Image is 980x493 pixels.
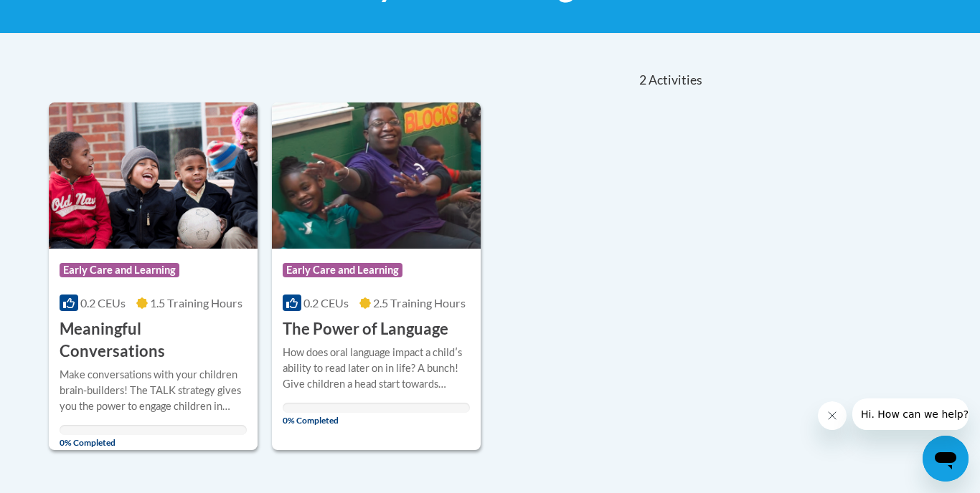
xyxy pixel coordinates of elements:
[60,263,179,277] span: Early Care and Learning
[852,398,969,430] iframe: Message from company
[49,102,258,249] img: Course Logo
[818,401,847,430] iframe: Close message
[373,296,466,310] span: 2.5 Training Hours
[49,102,258,449] a: Course LogoEarly Care and Learning0.2 CEUs1.5 Training Hours Meaningful ConversationsMake convers...
[639,72,646,88] span: 2
[272,102,481,249] img: Course Logo
[80,296,126,310] span: 0.2 CEUs
[283,263,402,277] span: Early Care and Learning
[60,318,247,363] h3: Meaningful Conversations
[923,436,969,482] iframe: Button to launch messaging window
[649,72,702,88] span: Activities
[60,367,247,414] div: Make conversations with your children brain-builders! The TALK strategy gives you the power to en...
[283,318,448,340] h3: The Power of Language
[303,296,349,310] span: 0.2 CEUs
[283,345,470,392] div: How does oral language impact a childʹs ability to read later on in life? A bunch! Give children ...
[272,102,481,449] a: Course LogoEarly Care and Learning0.2 CEUs2.5 Training Hours The Power of LanguageHow does oral l...
[150,296,242,310] span: 1.5 Training Hours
